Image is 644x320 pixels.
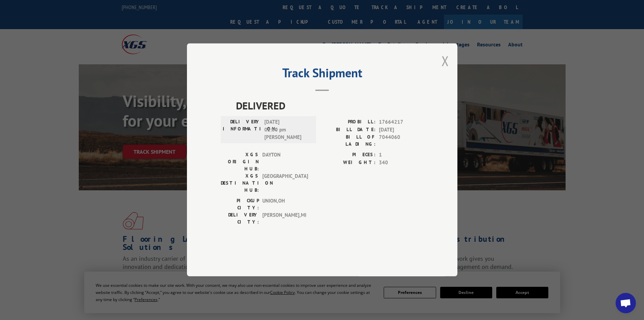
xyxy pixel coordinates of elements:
button: Close modal [442,52,449,70]
span: DELIVERED [236,98,424,113]
span: [PERSON_NAME] , MI [262,212,308,226]
label: BILL DATE: [322,126,376,134]
label: PROBILL: [322,119,376,126]
label: WEIGHT: [322,159,376,167]
div: Open chat [616,293,636,313]
label: PIECES: [322,151,376,159]
span: [GEOGRAPHIC_DATA] [262,173,308,194]
span: [DATE] [379,126,424,134]
label: DELIVERY CITY: [221,212,259,226]
span: 340 [379,159,424,167]
span: UNION , OH [262,197,308,212]
span: DAYTON [262,151,308,173]
span: 7044060 [379,134,424,148]
label: PICKUP CITY: [221,197,259,212]
h2: Track Shipment [221,68,424,81]
label: XGS ORIGIN HUB: [221,151,259,173]
label: DELIVERY INFORMATION: [223,119,261,142]
span: [DATE] 02:00 pm [PERSON_NAME] [264,119,310,142]
label: BILL OF LADING: [322,134,376,148]
span: 17664217 [379,119,424,126]
span: 1 [379,151,424,159]
label: XGS DESTINATION HUB: [221,173,259,194]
